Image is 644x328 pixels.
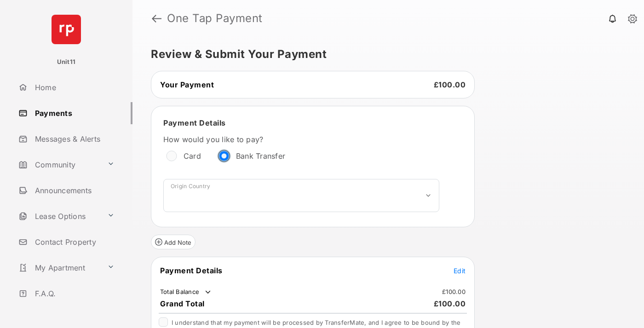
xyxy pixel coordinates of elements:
a: Messages & Alerts [15,128,132,150]
span: £100.00 [434,299,466,308]
p: Unit11 [57,58,76,67]
span: £100.00 [434,80,466,89]
button: Add Note [151,235,195,249]
span: Payment Details [160,266,223,275]
td: £100.00 [442,288,466,296]
img: svg+xml;base64,PHN2ZyB4bWxucz0iaHR0cDovL3d3dy53My5vcmcvMjAwMC9zdmciIHdpZHRoPSI2NCIgaGVpZ2h0PSI2NC... [52,15,81,44]
a: Community [15,154,103,176]
h5: Review & Submit Your Payment [151,49,618,60]
span: Edit [454,267,466,275]
td: Total Balance [160,288,213,297]
span: Your Payment [160,80,214,89]
a: Lease Options [15,205,103,227]
a: Payments [15,102,132,124]
span: Grand Total [160,299,205,308]
a: F.A.Q. [15,282,132,305]
a: Home [15,76,132,98]
span: Payment Details [163,118,226,127]
a: Announcements [15,179,132,201]
label: Bank Transfer [236,151,285,161]
label: How would you like to pay? [163,135,439,144]
label: Card [184,151,201,161]
a: My Apartment [15,257,103,279]
button: Edit [454,266,466,275]
a: Contact Property [15,231,132,253]
strong: One Tap Payment [167,13,263,24]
